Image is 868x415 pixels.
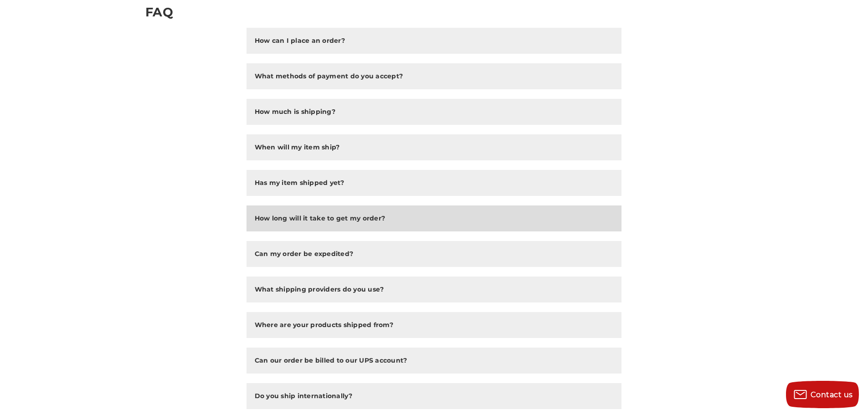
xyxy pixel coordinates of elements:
button: How can I place an order? [247,28,622,54]
span: Contact us [811,390,853,399]
button: What shipping providers do you use? [247,277,622,302]
h1: FAQ [145,6,723,18]
h2: How can I place an order? [255,36,345,46]
button: When will my item ship? [247,134,622,160]
button: Where are your products shipped from? [247,312,622,338]
h2: Can my order be expedited? [255,249,354,259]
h2: How long will it take to get my order? [255,214,385,223]
button: Has my item shipped yet? [247,170,622,196]
button: How much is shipping? [247,99,622,125]
h2: Do you ship internationally? [255,391,353,401]
button: Do you ship internationally? [247,383,622,409]
h2: Where are your products shipped from? [255,320,393,330]
button: Can our order be billed to our UPS account? [247,348,622,374]
h2: What shipping providers do you use? [255,285,384,294]
button: How long will it take to get my order? [247,205,622,231]
h2: Has my item shipped yet? [255,178,344,188]
button: Contact us [786,381,859,408]
button: What methods of payment do you accept? [247,63,622,89]
h2: Can our order be billed to our UPS account? [255,356,407,365]
button: Can my order be expedited? [247,241,622,267]
h2: How much is shipping? [255,107,335,117]
h2: What methods of payment do you accept? [255,72,403,81]
h2: When will my item ship? [255,143,340,152]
